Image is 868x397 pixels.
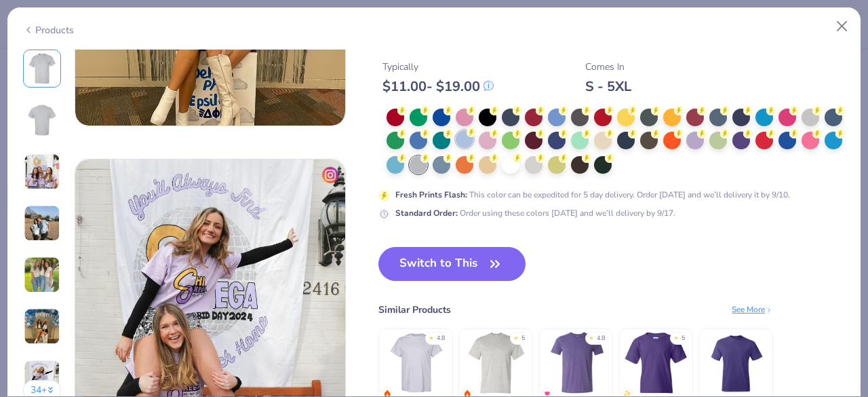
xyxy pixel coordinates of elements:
[382,60,494,74] div: Typically
[26,52,58,85] img: Front
[704,330,768,395] img: Hanes Men's 6.1 Oz. Tagless T-Shirt
[682,334,685,343] div: 5
[26,104,58,136] img: Back
[378,303,451,317] div: Similar Products
[384,330,448,395] img: Gildan Adult Heavy Cotton T-Shirt
[513,334,519,339] div: ★
[378,247,526,281] button: Switch to This
[395,207,675,219] div: Order using these colors [DATE] and we’ll delivery by 9/17.
[544,330,608,395] img: Gildan Adult Softstyle 4.5 Oz. T-Shirt
[464,330,528,395] img: Gildan Adult 5.5 Oz. 50/50 T-Shirt
[24,257,60,293] img: User generated content
[322,167,338,183] img: insta-icon.png
[24,153,60,190] img: User generated content
[597,334,605,343] div: 4.8
[24,360,60,396] img: User generated content
[24,308,60,345] img: User generated content
[673,334,679,339] div: ★
[624,330,688,395] img: Gildan Youth Heavy Cotton 5.3 Oz. T-Shirt
[395,189,467,200] strong: Fresh Prints Flash :
[589,334,594,339] div: ★
[521,334,525,343] div: 5
[732,303,773,316] div: See More
[585,60,631,74] div: Comes In
[24,205,60,242] img: User generated content
[429,334,434,339] div: ★
[585,78,631,95] div: S - 5XL
[23,23,74,37] div: Products
[395,208,458,219] strong: Standard Order :
[437,334,445,343] div: 4.8
[395,189,790,201] div: This color can be expedited for 5 day delivery. Order [DATE] and we’ll delivery it by 9/10.
[829,14,855,39] button: Close
[382,78,494,95] div: $ 11.00 - $ 19.00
